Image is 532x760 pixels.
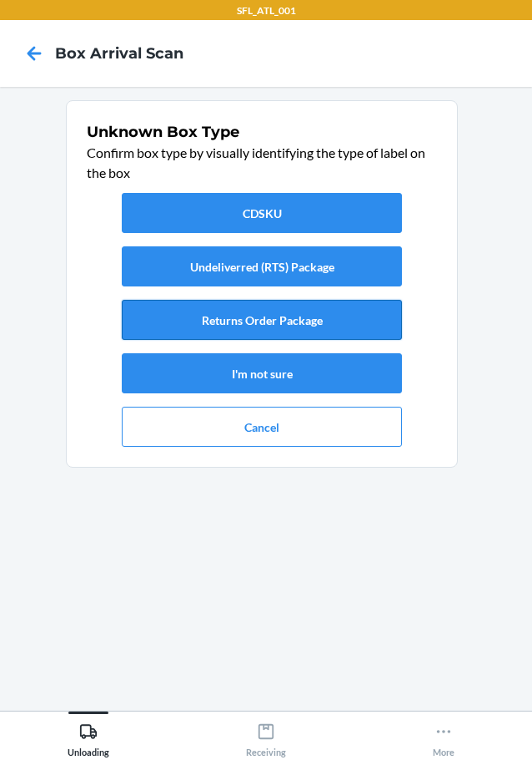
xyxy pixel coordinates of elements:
div: More [433,716,454,757]
button: Receiving [178,712,355,757]
h1: Unknown Box Type [87,121,437,143]
p: SFL_ATL_001 [237,3,296,18]
button: Returns Order Package [122,300,402,340]
button: Cancel [122,407,402,447]
p: Confirm box type by visually identifying the type of label on the box [87,143,437,183]
button: More [354,712,532,757]
h4: Box Arrival Scan [55,43,183,64]
div: Unloading [68,716,109,757]
div: Receiving [246,716,286,757]
button: CDSKU [122,193,402,233]
button: I'm not sure [122,353,402,393]
button: Undeliverred (RTS) Package [122,246,402,286]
